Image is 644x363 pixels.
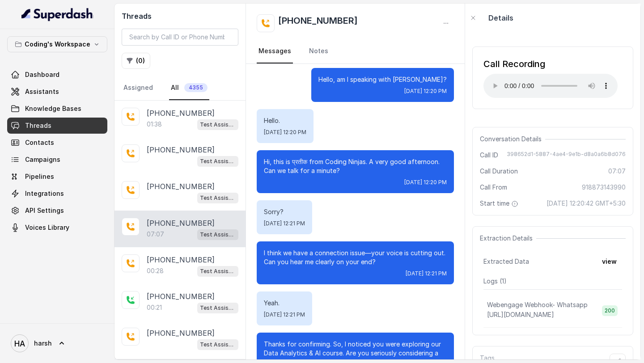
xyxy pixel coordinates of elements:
span: Pipelines [25,172,54,181]
span: 4355 [184,83,208,92]
p: Hello. [264,116,306,125]
span: Campaigns [25,155,60,164]
p: Webengage Webhook- Whatsapp [487,300,588,309]
p: Test Assistant-3 [200,304,236,312]
p: [PHONE_NUMBER] [147,108,215,118]
h2: [PHONE_NUMBER] [278,14,358,32]
nav: Tabs [122,76,238,100]
span: Conversation Details [480,135,545,144]
a: All4355 [169,76,209,100]
p: 00:21 [147,303,162,312]
p: Coding's Workspace [25,39,90,50]
p: Details [488,13,513,23]
span: Call ID [480,151,498,160]
div: Call Recording [483,58,618,70]
p: [PHONE_NUMBER] [147,181,215,192]
p: Test Assistant-3 [200,120,236,129]
text: HA [14,339,25,348]
a: Threads [7,118,107,134]
nav: Tabs [257,39,454,63]
a: Messages [257,39,293,63]
p: Hello, am I speaking with [PERSON_NAME]? [318,75,447,84]
p: Test Assistant-3 [200,194,236,203]
span: Extracted Data [483,257,529,266]
span: [DATE] 12:20 PM [404,179,447,186]
p: I think we have a connection issue—your voice is cutting out. Can you hear me clearly on your end? [264,249,447,266]
a: API Settings [7,203,107,219]
button: Coding's Workspace [7,36,107,52]
span: harsh [34,339,52,348]
input: Search by Call ID or Phone Number [122,29,238,46]
p: Logs ( 1 ) [483,277,622,286]
a: Notes [307,39,330,63]
span: [URL][DOMAIN_NAME] [487,311,554,318]
p: 01:38 [147,120,162,129]
p: [PHONE_NUMBER] [147,328,215,338]
h2: Threads [122,11,238,21]
p: 07:07 [147,230,164,239]
span: [DATE] 12:21 PM [406,270,447,277]
p: Yeah. [264,299,305,308]
audio: Your browser does not support the audio element. [483,74,618,98]
a: Assigned [122,76,155,100]
span: 918873143990 [582,183,626,192]
p: [PHONE_NUMBER] [147,144,215,155]
p: Test Assistant-3 [200,230,236,239]
p: Test Assistant-3 [200,267,236,276]
p: [PHONE_NUMBER] [147,218,215,228]
p: [PHONE_NUMBER] [147,254,215,265]
span: API Settings [25,206,64,215]
span: [DATE] 12:20 PM [404,88,447,95]
span: Integrations [25,189,64,198]
a: Integrations [7,186,107,202]
p: Sorry? [264,207,305,216]
a: Campaigns [7,152,107,168]
span: Threads [25,121,51,130]
p: 00:28 [147,266,164,275]
span: Assistants [25,87,59,96]
span: Contacts [25,138,54,147]
p: Hi, this is प्रतीक from Coding Ninjas. A very good afternoon. Can we talk for a minute? [264,157,447,175]
span: 200 [602,305,618,316]
p: [PHONE_NUMBER] [147,291,215,302]
a: Contacts [7,135,107,151]
a: Assistants [7,84,107,100]
span: Voices Library [25,223,69,232]
span: Start time [480,199,520,208]
button: view [597,253,622,270]
p: Test Assistant-3 [200,157,236,166]
p: Test Assistant-3 [200,340,236,349]
span: 07:07 [608,167,626,176]
button: (0) [122,53,150,69]
img: light.svg [21,7,93,21]
a: Dashboard [7,67,107,83]
span: Dashboard [25,70,59,79]
span: Extraction Details [480,234,536,243]
span: Call Duration [480,167,518,176]
span: [DATE] 12:21 PM [264,311,305,318]
span: Knowledge Bases [25,104,81,113]
span: Call From [480,183,507,192]
span: 398652d1-5887-4ae4-9e1b-d8a0a6b8d076 [507,151,626,160]
a: Voices Library [7,219,107,236]
span: [DATE] 12:21 PM [264,220,305,227]
span: [DATE] 12:20 PM [264,129,306,136]
a: Pipelines [7,169,107,185]
a: harsh [7,331,107,356]
a: Knowledge Bases [7,101,107,117]
span: [DATE] 12:20:42 GMT+5:30 [547,199,626,208]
